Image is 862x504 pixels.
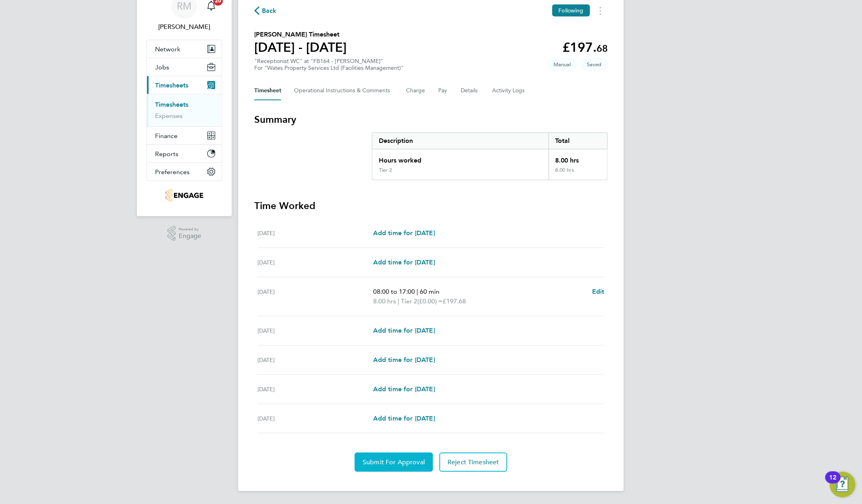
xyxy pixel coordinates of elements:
button: Submit For Approval [355,453,433,472]
span: Add time for [DATE] [373,327,435,334]
div: Tier 2 [379,167,392,173]
span: This timesheet is Saved. [580,58,608,71]
span: Finance [155,132,178,140]
div: [DATE] [257,228,373,238]
span: | [398,297,399,305]
span: Add time for [DATE] [373,258,435,266]
button: Operational Instructions & Comments [294,81,393,100]
div: [DATE] [257,384,373,394]
a: Add time for [DATE] [373,384,435,394]
span: Tier 2 [401,297,417,306]
span: 68 [596,43,608,54]
button: Jobs [147,58,222,76]
a: Edit [592,287,605,297]
span: Add time for [DATE] [373,385,435,393]
div: 8.00 hrs [549,149,607,167]
div: "Receptionist WC" at "FB164 - [PERSON_NAME]" [254,58,404,71]
span: Following [559,7,584,14]
div: [DATE] [257,326,373,335]
span: 60 min [420,288,439,295]
div: 8.00 hrs [549,167,607,180]
a: Add time for [DATE] [373,326,435,335]
span: RM [177,1,192,11]
div: [DATE] [257,355,373,365]
span: Rachel McIntosh [147,22,222,32]
button: Activity Logs [492,81,526,100]
button: Pay [438,81,448,100]
button: Timesheet [254,81,281,100]
h3: Time Worked [254,199,608,212]
span: Add time for [DATE] [373,229,435,237]
a: Powered byEngage [167,226,202,241]
button: Timesheets Menu [593,4,608,17]
span: Preferences [155,168,190,176]
button: Following [552,4,590,16]
button: Network [147,40,222,58]
span: Submit For Approval [363,458,425,466]
div: For "Wates Property Services Ltd (Facilities Management)" [254,65,404,71]
button: Reject Timesheet [439,453,507,472]
div: 12 [829,478,837,488]
div: Description [372,133,549,149]
a: Timesheets [155,101,188,108]
button: Reports [147,145,222,163]
span: £197.68 [443,297,466,305]
button: Back [254,6,277,16]
h3: Summary [254,113,608,126]
span: Network [155,45,180,53]
div: Timesheets [147,94,222,126]
span: This timesheet was manually created. [547,58,577,71]
span: Timesheets [155,81,188,89]
span: Add time for [DATE] [373,356,435,364]
button: Open Resource Center, 12 new notifications [830,472,856,498]
button: Finance [147,127,222,144]
h1: [DATE] - [DATE] [254,39,347,55]
div: [DATE] [257,414,373,423]
a: Add time for [DATE] [373,355,435,365]
button: Timesheets [147,76,222,94]
section: Timesheet [254,113,608,472]
button: Charge [406,81,425,100]
a: Add time for [DATE] [373,414,435,423]
button: Details [461,81,479,100]
app-decimal: £197. [562,40,608,55]
h2: [PERSON_NAME] Timesheet [254,30,347,39]
div: Total [549,133,607,149]
button: Preferences [147,163,222,181]
a: Expenses [155,112,182,120]
span: 08:00 to 17:00 [373,288,415,295]
a: Add time for [DATE] [373,228,435,238]
span: Jobs [155,63,169,71]
span: Engage [179,233,201,240]
span: Reject Timesheet [447,458,499,466]
div: [DATE] [257,287,373,306]
span: Back [262,6,277,16]
span: Add time for [DATE] [373,415,435,422]
img: e-personnel-logo-retina.png [165,189,203,202]
span: Edit [592,288,605,295]
span: 8.00 hrs [373,297,396,305]
a: Go to home page [147,189,222,202]
span: Powered by [179,226,201,233]
div: Summary [372,132,608,180]
div: Hours worked [372,149,549,167]
div: [DATE] [257,258,373,267]
span: | [417,288,418,295]
a: Add time for [DATE] [373,258,435,267]
span: (£0.00) = [417,297,443,305]
span: Reports [155,150,178,158]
